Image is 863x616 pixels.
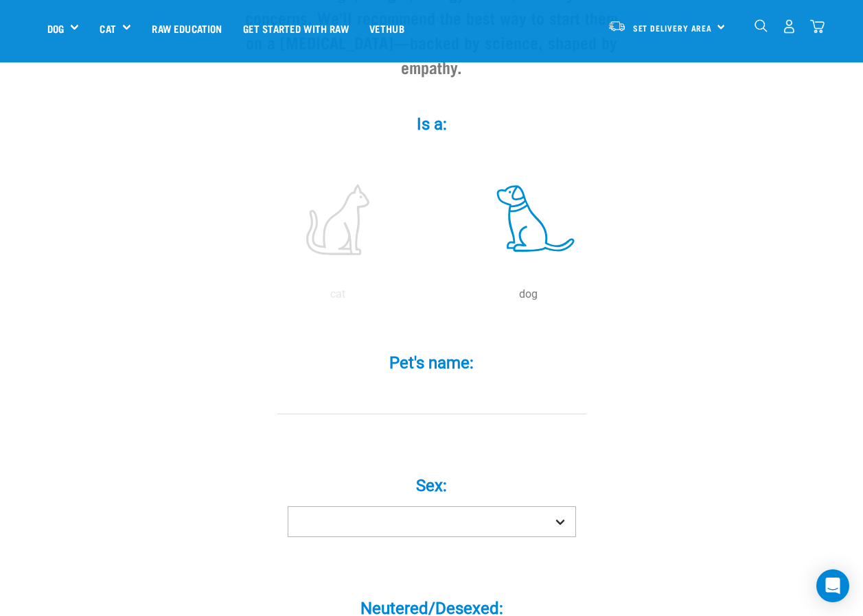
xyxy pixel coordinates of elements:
[782,19,796,34] img: user.png
[141,1,232,56] a: Raw Education
[233,1,359,56] a: Get started with Raw
[100,21,115,36] a: Cat
[245,286,430,303] p: cat
[755,19,768,32] img: home-icon-1@2x.png
[810,19,825,34] img: home-icon@2x.png
[436,286,621,303] p: dog
[816,569,849,602] div: Open Intercom Messenger
[226,112,638,137] label: Is a:
[226,351,638,375] label: Pet's name:
[359,1,415,56] a: Vethub
[226,473,638,498] label: Sex:
[633,25,713,30] span: Set Delivery Area
[47,21,64,36] a: Dog
[608,20,626,32] img: van-moving.png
